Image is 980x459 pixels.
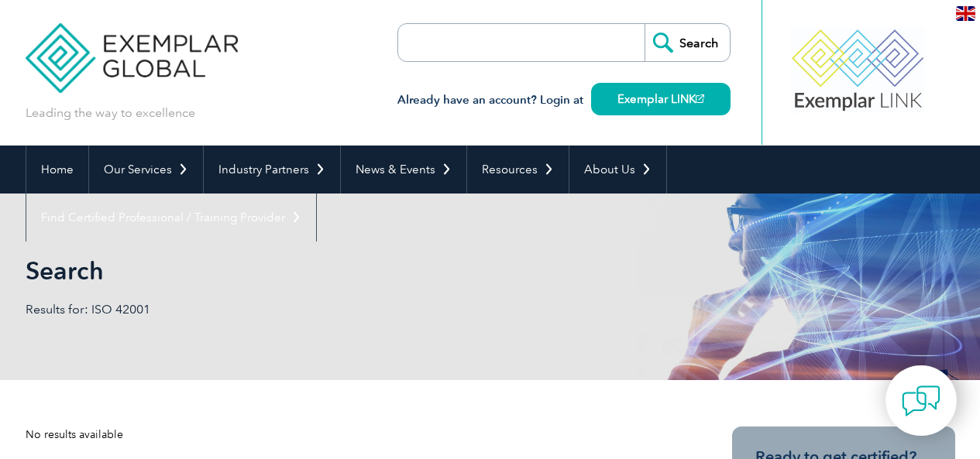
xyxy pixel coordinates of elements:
a: Find Certified Professional / Training Provider [26,194,316,241]
p: Results for: ISO 42001 [26,301,490,318]
a: Our Services [89,146,203,194]
img: en [956,6,975,21]
a: About Us [569,146,666,194]
a: Industry Partners [204,146,340,194]
input: Search [645,24,730,61]
a: Home [26,146,88,194]
a: News & Events [341,146,466,194]
h1: Search [26,255,621,286]
div: No results available [26,426,676,443]
img: open_square.png [696,94,704,103]
p: Leading the way to excellence [26,104,195,122]
img: contact-chat.png [902,382,940,420]
h3: Already have an account? Login at [397,91,731,110]
a: Exemplar LINK [591,83,731,115]
a: Resources [467,146,569,194]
